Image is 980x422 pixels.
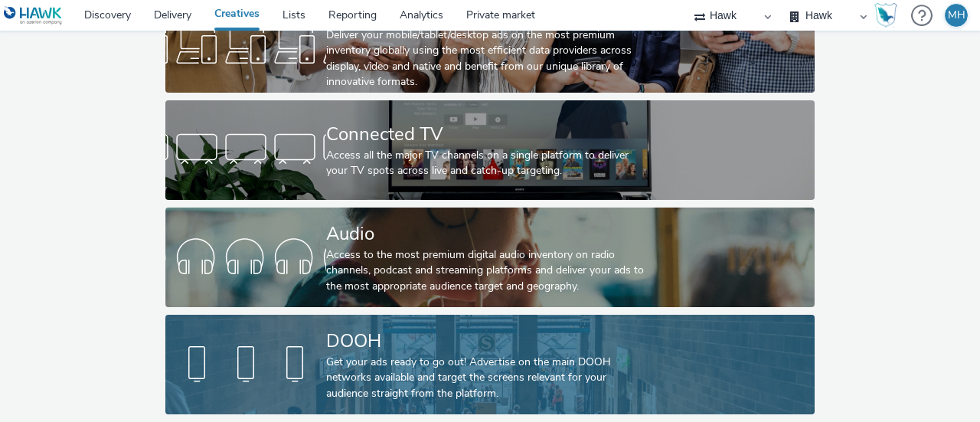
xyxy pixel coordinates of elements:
div: DOOH [326,328,648,355]
div: Access all the major TV channels on a single platform to deliver your TV spots across live and ca... [326,148,648,179]
a: DOOHGet your ads ready to go out! Advertise on the main DOOH networks available and target the sc... [165,315,815,414]
div: Audio [326,221,648,247]
div: MH [948,4,965,27]
a: Connected TVAccess all the major TV channels on a single platform to deliver your TV spots across... [165,100,815,200]
img: undefined Logo [4,6,63,25]
div: Get your ads ready to go out! Advertise on the main DOOH networks available and target the screen... [326,355,648,401]
div: Access to the most premium digital audio inventory on radio channels, podcast and streaming platf... [326,247,648,294]
a: AudioAccess to the most premium digital audio inventory on radio channels, podcast and streaming ... [165,208,815,307]
img: Hawk Academy [874,3,897,28]
a: Hawk Academy [874,3,903,28]
div: Deliver your mobile/tablet/desktop ads on the most premium inventory globally using the most effi... [326,28,648,90]
div: Connected TV [326,121,648,148]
